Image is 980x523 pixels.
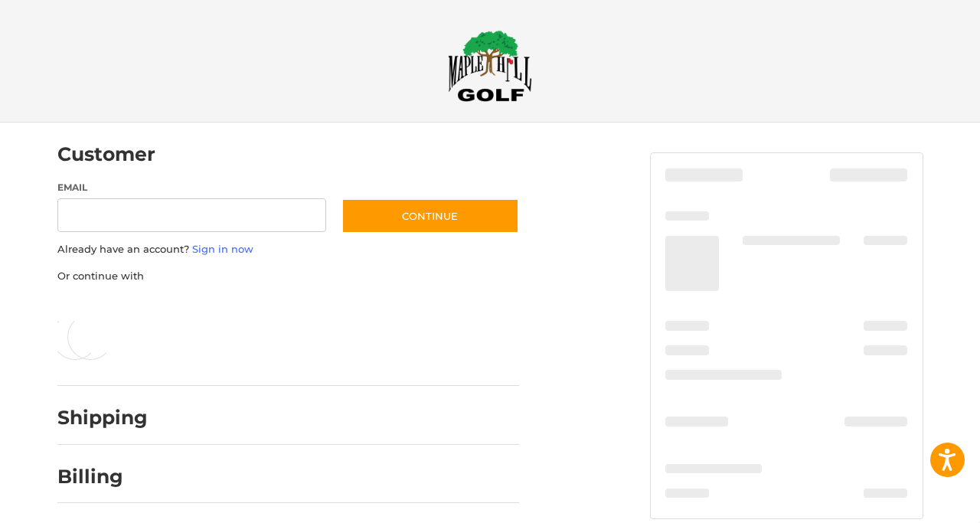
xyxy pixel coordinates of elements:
h2: Shipping [57,406,148,430]
button: Continue [341,198,519,234]
h2: Customer [57,142,155,166]
img: Maple Hill Golf [448,30,532,102]
label: Email [57,181,327,194]
p: Or continue with [57,269,519,284]
p: Already have an account? [57,242,519,257]
h2: Billing [57,465,147,489]
a: Sign in now [192,243,253,255]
